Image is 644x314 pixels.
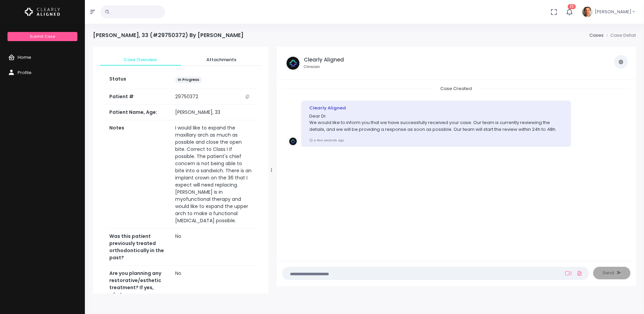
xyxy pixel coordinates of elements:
[171,89,256,105] td: 29750372
[105,56,176,63] span: Case Overview
[171,105,256,120] td: [PERSON_NAME], 33
[105,89,171,105] th: Patient #
[105,105,171,120] th: Patient Name, Age:
[30,34,55,39] span: Submit Case
[93,32,243,38] h4: [PERSON_NAME], 33 (#29750372) By [PERSON_NAME]
[575,267,584,279] a: Add Files
[604,32,636,39] li: Case Detail
[18,54,31,60] span: Home
[25,5,60,19] img: Logo Horizontal
[186,56,257,63] span: Attachments
[304,57,344,63] h5: Clearly Aligned
[432,83,480,94] span: Case Created
[309,105,563,111] div: Clearly Aligned
[93,47,269,294] div: scrollable content
[581,6,593,18] img: Header Avatar
[568,4,576,9] span: 22
[105,229,171,266] th: Was this patient previously treated orthodontically in the past?
[105,266,171,310] th: Are you planning any restorative/esthetic treatment? If yes, what are you planning?
[309,138,344,142] small: a few seconds ago
[589,32,604,38] a: Cases
[595,8,631,15] span: [PERSON_NAME]
[304,64,344,70] small: Clinician
[171,229,256,266] td: No
[105,120,171,229] th: Notes
[309,113,563,133] p: Dear Dr. We would like to inform you that we have successfully received your case. Our team is cu...
[171,266,256,310] td: No
[7,32,77,41] a: Submit Case
[564,271,573,276] a: Add Loom Video
[175,77,202,83] span: In Progress
[105,71,171,89] th: Status
[171,120,256,229] td: I would like to expand the maxillary arch as much as possible and close the open bite. Correct to...
[18,69,32,76] span: Profile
